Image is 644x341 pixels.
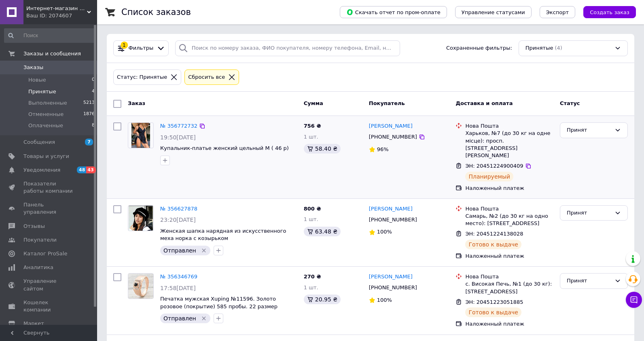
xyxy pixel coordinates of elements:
div: Нова Пошта [465,273,553,280]
div: Статус: Принятые [115,73,169,82]
span: Маркет [23,320,44,327]
span: 1876 [83,111,95,118]
input: Поиск по номеру заказа, ФИО покупателя, номеру телефона, Email, номеру накладной [175,40,400,56]
span: 96% [377,146,389,152]
span: Отзывы [23,223,45,230]
div: Планируемый [465,172,513,181]
span: Доставка и оплата [455,100,513,106]
span: 1 шт. [304,284,318,290]
span: Заказ [128,100,145,106]
div: Наложенный платеж [465,253,553,260]
span: 1 шт. [304,134,318,140]
span: Управление сайтом [23,278,75,292]
div: с. Високая Печь, №1 (до 30 кг): [STREET_ADDRESS] [465,280,553,295]
button: Экспорт [540,6,575,18]
span: Оплаченные [28,122,63,129]
span: Покупатели [23,236,57,244]
span: 270 ₴ [304,274,321,280]
div: 1 [121,42,128,49]
span: Заказы и сообщения [23,50,81,57]
img: Фото товару [129,206,153,231]
div: Харьков, №7 (до 30 кг на одне місце): просп. [STREET_ADDRESS][PERSON_NAME] [465,130,553,159]
div: Нова Пошта [465,205,553,213]
div: Ваш ID: 2074607 [26,12,97,19]
button: Создать заказ [583,6,636,18]
div: 58.40 ₴ [304,144,341,154]
span: Выполненные [28,99,67,107]
a: № 356627878 [160,206,197,212]
a: Женская шапка нарядная из искусственного меха норка с козырьком [160,228,286,242]
div: Наложенный платеж [465,320,553,328]
div: 63.48 ₴ [304,227,341,236]
span: 8 [92,122,95,129]
a: № 356772732 [160,123,197,129]
span: Принятые [525,44,553,52]
span: Панель управления [23,201,75,216]
div: Самарь, №2 (до 30 кг на одно место): [STREET_ADDRESS] [465,213,553,227]
button: Скачать отчет по пром-оплате [340,6,447,18]
span: [PHONE_NUMBER] [369,217,417,223]
span: Отправлен [163,247,196,254]
span: 4 [92,88,95,95]
span: 100% [377,229,392,235]
span: 1 шт. [304,216,318,222]
span: Статус [560,100,580,106]
a: Создать заказ [575,9,636,15]
span: ЭН: 20451224900409 [465,163,523,169]
span: Новые [28,76,46,84]
div: Готово к выдаче [465,240,521,249]
a: Фото товару [128,205,154,231]
span: 48 [77,166,86,173]
span: 800 ₴ [304,206,321,212]
div: Принят [567,126,611,135]
span: 7 [85,139,93,145]
span: 756 ₴ [304,123,321,129]
span: Товары и услуги [23,153,69,160]
span: [PHONE_NUMBER] [369,284,417,290]
span: ЭН: 20451224138028 [465,231,523,237]
span: 23:20[DATE] [160,217,196,223]
input: Поиск [4,28,95,43]
span: 43 [86,166,95,173]
span: Кошелек компании [23,299,75,314]
div: Готово к выдаче [465,307,521,317]
span: Управление статусами [462,9,525,15]
span: Создать заказ [590,9,629,15]
a: [PERSON_NAME] [369,273,413,281]
div: Сбросить все [186,73,227,82]
span: 17:58[DATE] [160,285,196,291]
span: Сумма [304,100,323,106]
span: ЭН: 20451223051885 [465,299,523,305]
a: Печатка мужская Xuping №11596. Золото розовое (покрытие) 585 пробы. 22 размер [160,296,278,309]
span: Отмененные [28,111,64,118]
svg: Удалить метку [201,315,207,322]
span: Фильтры [129,44,154,52]
img: Фото товару [131,123,150,148]
a: [PERSON_NAME] [369,205,413,213]
span: 100% [377,297,392,303]
span: 5213 [83,99,95,107]
a: Купальник-платье женский цельный М ( 46 р) [160,145,289,151]
div: Принят [567,277,611,285]
span: Отправлен [163,315,196,322]
div: Принят [567,209,611,217]
span: Покупатель [369,100,405,106]
span: Принятые [28,88,56,95]
img: Фото товару [128,274,153,299]
h1: Список заказов [121,7,191,17]
div: Наложенный платеж [465,185,553,192]
a: [PERSON_NAME] [369,122,413,130]
span: Интернет-магазин "Саламандра" [26,5,87,12]
span: Показатели работы компании [23,180,75,195]
button: Чат с покупателем [626,292,642,308]
svg: Удалить метку [201,247,207,254]
span: Сохраненные фильтры: [446,44,512,52]
a: Фото товару [128,122,154,148]
span: Экспорт [546,9,569,15]
div: 20.95 ₴ [304,295,341,304]
span: Аналитика [23,264,53,271]
a: Фото товару [128,273,154,299]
